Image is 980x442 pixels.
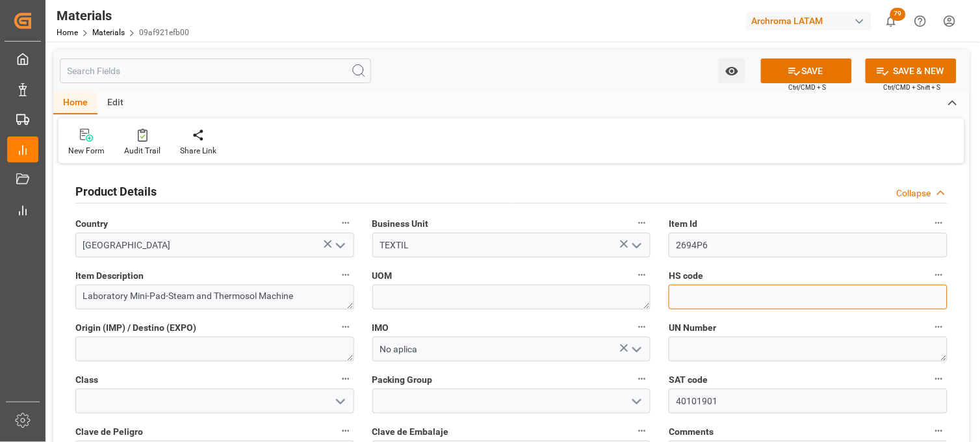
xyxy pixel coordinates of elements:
span: HS code [669,269,703,283]
button: Class [337,370,354,387]
button: open menu [626,235,646,255]
button: open menu [719,58,745,83]
button: UOM [634,266,651,283]
div: New Form [68,145,105,157]
span: Item Id [669,217,697,231]
span: Country [75,217,108,231]
span: Clave de Embalaje [372,425,449,439]
span: UN Number [669,321,716,335]
div: Home [53,92,97,114]
span: Packing Group [372,373,433,387]
button: show 79 new notifications [877,6,906,36]
button: open menu [329,391,349,411]
div: Edit [97,92,133,114]
button: Origin (IMP) / Destino (EXPO) [337,318,354,335]
div: Share Link [180,145,216,157]
button: SAVE [761,58,852,83]
input: Search Fields [60,58,371,83]
button: Item Id [931,214,948,231]
div: Audit Trail [124,145,161,157]
a: Home [57,28,78,37]
button: Comments [931,422,948,439]
button: Business Unit [634,214,651,231]
button: Archroma LATAM [747,8,877,33]
textarea: Laboratory Mini-Pad-Steam and Thermosol Machine [75,285,354,309]
button: open menu [626,391,646,411]
div: Collapse [897,187,931,200]
input: Type to search/select [372,233,651,257]
h2: Product Details [75,183,157,200]
span: Business Unit [372,217,429,231]
button: open menu [626,339,646,359]
span: UOM [372,269,393,283]
button: HS code [931,266,948,283]
div: Materials [57,6,189,25]
button: Clave de Embalaje [634,422,651,439]
span: Ctrl/CMD + Shift + S [884,83,941,92]
button: open menu [329,235,349,255]
button: Packing Group [634,370,651,387]
button: IMO [634,318,651,335]
button: UN Number [931,318,948,335]
div: Archroma LATAM [747,12,871,31]
button: SAT code [931,370,948,387]
button: SAVE & NEW [866,58,957,83]
button: Clave de Peligro [337,422,354,439]
button: Country [337,214,354,231]
a: Materials [92,28,125,37]
button: Item Description [337,266,354,283]
span: Clave de Peligro [75,425,143,439]
span: 79 [890,8,906,21]
span: SAT code [669,373,708,387]
span: Ctrl/CMD + S [789,83,827,92]
button: Help Center [906,6,935,36]
span: Item Description [75,269,144,283]
span: Class [75,373,98,387]
span: Origin (IMP) / Destino (EXPO) [75,321,196,335]
span: Comments [669,425,714,439]
span: IMO [372,321,389,335]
